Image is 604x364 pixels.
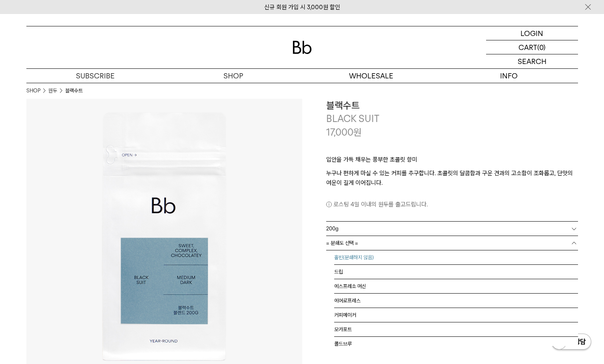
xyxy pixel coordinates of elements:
p: (0) [537,40,546,54]
p: 입안을 가득 채우는 풍부한 초콜릿 향미 [326,155,578,168]
p: SEARCH [518,54,546,68]
li: 드립 [334,265,578,279]
li: 콜드브루 [334,337,578,351]
p: 누구나 편하게 마실 수 있는 커피를 추구합니다. 초콜릿의 달콤함과 구운 견과의 고소함이 조화롭고, 단맛의 여운이 길게 이어집니다. [326,168,578,188]
a: SHOP [26,87,40,95]
li: 에어로프레스 [334,294,578,308]
img: 로고 [293,41,312,54]
p: BLACK SUIT [326,112,578,126]
li: 홀빈(분쇄하지 않음) [334,250,578,265]
h3: 블랙수트 [326,99,578,112]
p: CART [518,40,537,54]
p: INFO [440,69,578,83]
li: 블랙수트 [65,87,83,95]
span: 원 [353,126,362,138]
span: = 분쇄도 선택 = [326,236,358,250]
a: LOGIN [486,26,578,40]
p: 17,000 [326,126,362,139]
a: SUBSCRIBE [26,69,164,83]
li: 모카포트 [334,322,578,337]
a: 원두 [48,87,57,95]
p: LOGIN [520,26,543,40]
a: 신규 회원 가입 시 3,000원 할인 [264,4,340,11]
li: 커피메이커 [334,308,578,322]
a: CART (0) [486,40,578,54]
span: 200g [326,222,339,236]
li: 에스프레소 머신 [334,279,578,294]
a: SHOP [164,69,302,83]
p: 로스팅 4일 이내의 원두를 출고드립니다. [326,200,578,209]
p: WHOLESALE [302,69,440,83]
